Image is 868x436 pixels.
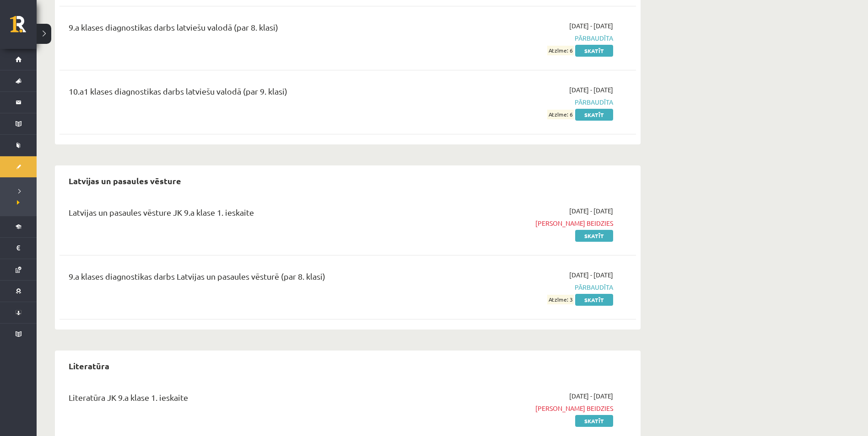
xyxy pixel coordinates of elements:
a: Skatīt [575,45,613,57]
h2: Latvijas un pasaules vēsture [59,170,190,191]
a: Skatīt [575,294,613,306]
a: Skatīt [575,109,613,121]
span: Atzīme: 3 [547,295,574,304]
span: [DATE] - [DATE] [569,270,613,280]
span: Atzīme: 6 [547,46,574,55]
span: Pārbaudīta [441,97,613,107]
span: [PERSON_NAME] beidzies [441,218,613,228]
div: Literatūra JK 9.a klase 1. ieskaite [69,391,427,408]
span: Pārbaudīta [441,33,613,43]
div: 10.a1 klases diagnostikas darbs latviešu valodā (par 9. klasi) [69,85,427,102]
span: [DATE] - [DATE] [569,391,613,401]
h2: Literatūra [59,355,119,377]
div: 9.a klases diagnostikas darbs latviešu valodā (par 8. klasi) [69,21,427,38]
span: [DATE] - [DATE] [569,21,613,31]
span: Atzīme: 6 [547,110,574,119]
span: [DATE] - [DATE] [569,85,613,95]
span: Pārbaudīta [441,282,613,292]
a: Skatīt [575,415,613,427]
a: Rīgas 1. Tālmācības vidusskola [10,16,37,39]
div: 9.a klases diagnostikas darbs Latvijas un pasaules vēsturē (par 8. klasi) [69,270,427,287]
a: Skatīt [575,230,613,242]
span: [DATE] - [DATE] [569,206,613,216]
div: Latvijas un pasaules vēsture JK 9.a klase 1. ieskaite [69,206,427,223]
span: [PERSON_NAME] beidzies [441,404,613,413]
